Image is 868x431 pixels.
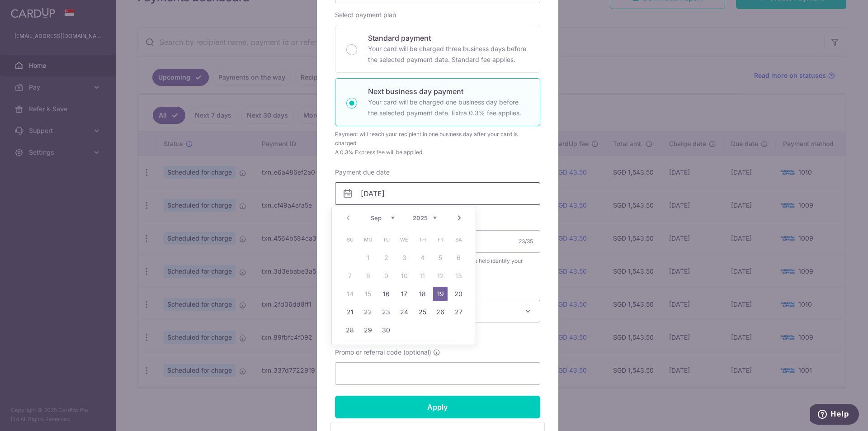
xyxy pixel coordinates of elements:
p: Your card will be charged three business days before the selected payment date. Standard fee appl... [368,43,529,65]
span: Thursday [415,232,429,247]
div: Payment will reach your recipient in one business day after your card is charged. [335,130,540,148]
input: Apply [335,396,540,418]
div: 23/35 [519,237,533,246]
p: Next business day payment [368,86,529,97]
a: 28 [343,323,357,337]
label: Payment due date [335,168,390,177]
a: 22 [361,305,375,319]
a: 25 [415,305,429,319]
p: Standard payment [368,33,529,43]
label: Select payment plan [335,10,396,19]
span: Monday [361,232,375,247]
span: Sunday [343,232,357,247]
span: Friday [433,232,448,247]
a: 23 [379,305,393,319]
p: Your card will be charged one business day before the selected payment date. Extra 0.3% fee applies. [368,97,529,118]
div: A 0.3% Express fee will be applied. [335,148,540,157]
span: Tuesday [379,232,393,247]
a: 26 [433,305,448,319]
a: Next [454,213,465,223]
a: 16 [379,287,393,301]
a: 27 [451,305,466,319]
a: 21 [343,305,357,319]
span: Wednesday [397,232,411,247]
span: Saturday [451,232,466,247]
a: 24 [397,305,411,319]
a: 29 [361,323,375,337]
a: 30 [379,323,393,337]
a: 20 [451,287,466,301]
span: Promo or referral code (optional) [335,348,431,357]
a: 17 [397,287,411,301]
a: 18 [415,287,429,301]
a: 19 [433,287,448,301]
input: DD / MM / YYYY [335,182,540,205]
iframe: Opens a widget where you can find more information [810,404,859,426]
